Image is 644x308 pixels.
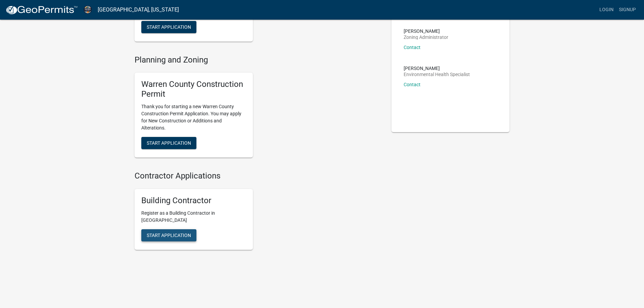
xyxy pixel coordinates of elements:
[404,29,448,33] p: [PERSON_NAME]
[135,171,381,255] wm-workflow-list-section: Contractor Applications
[98,4,179,16] a: [GEOGRAPHIC_DATA], [US_STATE]
[404,66,470,71] p: [PERSON_NAME]
[141,196,246,206] h5: Building Contractor
[147,140,191,145] span: Start Application
[83,5,92,14] img: Warren County, Iowa
[616,3,639,16] a: Signup
[404,35,448,40] p: Zoning Administrator
[135,55,381,65] h4: Planning and Zoning
[141,103,246,132] p: Thank you for starting a new Warren County Construction Permit Application. You may apply for New...
[135,171,381,181] h4: Contractor Applications
[597,3,616,16] a: Login
[141,21,196,33] button: Start Application
[141,210,246,224] p: Register as a Building Contractor in [GEOGRAPHIC_DATA]
[141,79,246,99] h5: Warren County Construction Permit
[404,72,470,77] p: Environmental Health Specialist
[141,229,196,241] button: Start Application
[147,24,191,29] span: Start Application
[147,232,191,238] span: Start Application
[404,45,421,50] a: Contact
[141,137,196,149] button: Start Application
[404,82,421,87] a: Contact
